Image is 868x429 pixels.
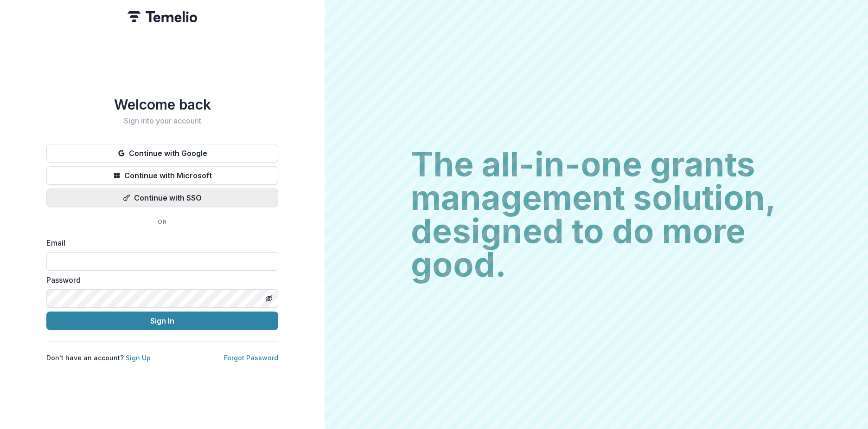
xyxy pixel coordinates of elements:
p: Don't have an account? [46,353,151,363]
label: Password [46,274,273,286]
button: Continue with SSO [46,188,278,207]
img: Temelio [128,11,197,22]
button: Continue with Google [46,144,278,162]
a: Forgot Password [224,354,278,362]
a: Sign Up [126,354,151,362]
button: Continue with Microsoft [46,166,278,185]
button: Sign In [46,312,278,330]
h1: Welcome back [46,96,278,113]
label: Email [46,237,273,248]
button: Toggle password visibility [262,291,276,306]
h2: Sign into your account [46,117,278,125]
